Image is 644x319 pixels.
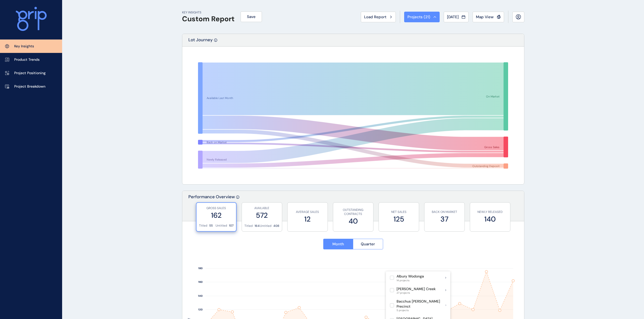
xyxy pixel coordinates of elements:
[255,224,260,228] p: 164
[209,224,213,228] p: 55
[473,12,504,22] button: Map View
[182,15,235,23] h1: Custom Report
[199,224,207,228] p: Titled
[273,224,279,228] p: 408
[332,242,344,247] span: Month
[290,214,325,224] label: 12
[361,242,375,247] span: Quarter
[381,214,416,224] label: 125
[182,10,235,15] p: KEY INSIGHTS
[229,224,234,228] p: 107
[397,279,424,282] span: 14 projects
[397,309,445,312] span: 5 projects
[364,14,386,19] span: Load Report
[290,210,325,214] p: AVERAGE SALES
[14,44,34,49] p: Key Insights
[198,281,203,284] text: 160
[244,210,279,220] label: 572
[336,208,371,216] p: OUTSTANDING CONTRACTS
[14,57,40,62] p: Product Trends
[336,216,371,226] label: 40
[473,210,508,214] p: NEWLY RELEASED
[188,37,213,46] p: Lot Journey
[14,84,45,89] p: Project Breakdown
[447,14,459,19] span: [DATE]
[198,308,203,311] text: 120
[199,206,234,210] p: GROSS SALES
[199,210,234,220] label: 162
[188,194,235,221] p: Performance Overview
[427,210,462,214] p: BACK ON MARKET
[198,294,203,298] text: 140
[244,224,253,228] p: Titled
[216,224,227,228] p: Untitled
[323,239,353,249] button: Month
[476,14,494,19] span: Map View
[397,299,445,309] p: Bacchus [PERSON_NAME] Precinct
[260,224,272,228] p: Untitled
[427,214,462,224] label: 37
[361,12,396,22] button: Load Report
[397,287,436,292] p: [PERSON_NAME] Creek
[404,12,440,22] button: Projects (21)
[381,210,416,214] p: NET SALES
[247,14,256,19] span: Save
[353,239,383,249] button: Quarter
[473,214,508,224] label: 140
[397,274,424,279] p: Albury Wodonga
[397,291,436,294] span: 27 projects
[14,71,46,76] p: Project Positioning
[407,14,430,19] span: Projects ( 21 )
[241,11,262,22] button: Save
[244,206,279,210] p: AVAILABLE
[198,267,203,270] text: 180
[444,12,469,22] button: [DATE]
